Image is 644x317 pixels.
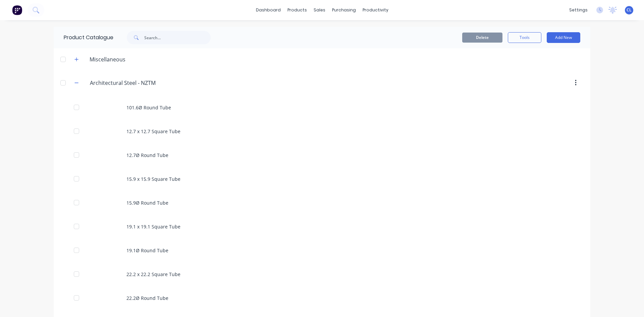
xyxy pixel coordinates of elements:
[54,286,590,310] div: 22.2Ø Round Tube
[54,119,590,143] div: 12.7 x 12.7 Square Tube
[90,79,169,87] input: Enter category name
[54,143,590,167] div: 12.7Ø Round Tube
[310,5,329,15] div: sales
[508,32,541,43] button: Tools
[54,239,590,262] div: 19.1Ø Round Tube
[547,32,580,43] button: Add New
[253,5,284,15] a: dashboard
[12,5,22,15] img: Factory
[144,31,211,44] input: Search...
[84,55,131,63] div: Miscellaneous
[54,167,590,191] div: 15.9 x 15.9 Square Tube
[627,7,632,13] span: CL
[462,33,502,43] button: Delete
[359,5,392,15] div: productivity
[54,96,590,119] div: 101.6Ø Round Tube
[54,215,590,239] div: 19.1 x 19.1 Square Tube
[284,5,310,15] div: products
[566,5,591,15] div: settings
[54,27,113,48] div: Product Catalogue
[54,262,590,286] div: 22.2 x 22.2 Square Tube
[329,5,359,15] div: purchasing
[54,191,590,215] div: 15.9Ø Round Tube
